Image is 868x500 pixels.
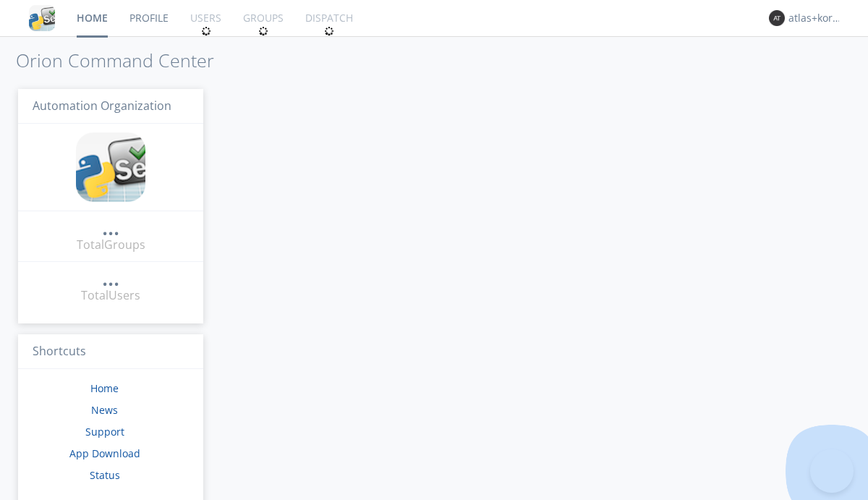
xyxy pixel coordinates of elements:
div: Total Groups [77,237,145,253]
div: ... [102,220,119,234]
h3: Shortcuts [18,334,203,370]
img: spin.svg [258,26,268,36]
a: Status [90,468,120,482]
a: ... [102,271,119,287]
img: cddb5a64eb264b2086981ab96f4c1ba7 [76,132,145,202]
img: cddb5a64eb264b2086981ab96f4c1ba7 [29,5,55,31]
img: 373638.png [769,10,785,26]
a: ... [102,220,119,237]
a: Support [85,425,124,438]
span: Automation Organization [33,98,171,114]
div: atlas+korean0001 [788,11,843,25]
div: Total Users [81,287,140,304]
iframe: Toggle Customer Support [810,449,854,493]
img: spin.svg [324,26,334,36]
div: ... [102,271,119,285]
a: Home [90,381,119,395]
a: App Download [69,446,140,460]
img: spin.svg [201,26,211,36]
a: News [91,403,118,417]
